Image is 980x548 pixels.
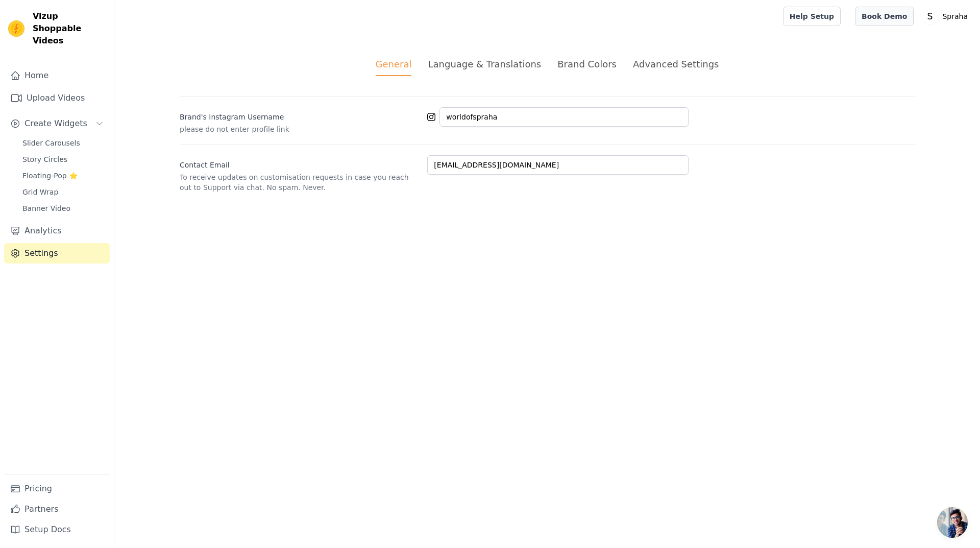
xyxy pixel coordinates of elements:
span: Floating-Pop ⭐ [22,171,78,181]
div: General [376,57,412,76]
button: Create Widgets [4,113,110,134]
a: Banner Video [16,201,110,216]
span: Grid Wrap [22,187,58,197]
a: Partners [4,499,110,519]
div: Brand Colors [557,57,617,71]
label: Brand's Instagram Username [180,108,419,122]
a: Open chat [937,507,968,538]
a: Analytics [4,221,110,241]
text: S [927,11,933,21]
div: Language & Translations [428,57,541,71]
span: Slider Carousels [22,138,80,148]
div: Advanced Settings [633,57,719,71]
label: Contact Email [180,156,419,170]
a: Settings [4,243,110,264]
a: Floating-Pop ⭐ [16,169,110,183]
img: Vizup [8,20,24,37]
p: To receive updates on customisation requests in case you reach out to Support via chat. No spam. ... [180,172,419,193]
span: Banner Video [22,203,70,213]
span: Create Widgets [24,117,87,130]
a: Home [4,65,110,86]
a: Help Setup [783,7,841,26]
p: Spraha [938,7,972,26]
span: Vizup Shoppable Videos [33,10,106,47]
a: Setup Docs [4,519,110,540]
a: Book Demo [855,7,914,26]
a: Slider Carousels [16,136,110,150]
p: please do not enter profile link [180,124,419,134]
button: S Spraha [922,7,972,26]
a: Story Circles [16,152,110,166]
span: Story Circles [22,154,67,164]
a: Pricing [4,479,110,499]
a: Grid Wrap [16,185,110,199]
a: Upload Videos [4,88,110,108]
